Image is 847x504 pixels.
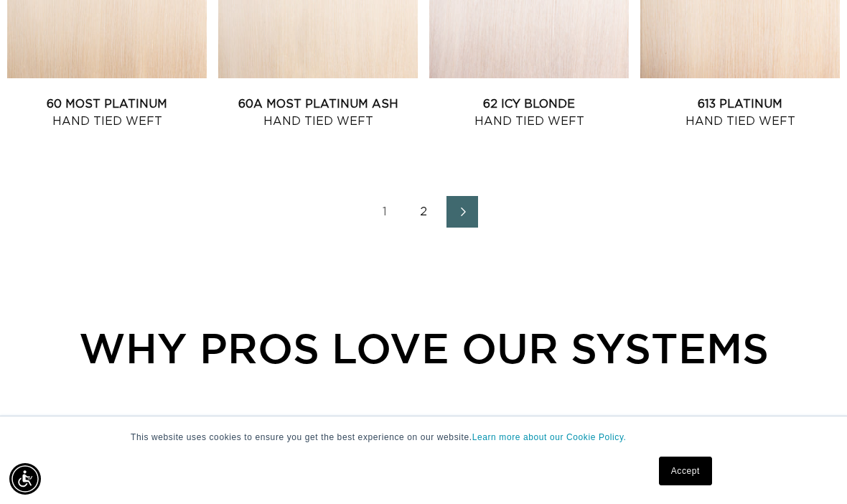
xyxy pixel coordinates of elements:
a: 62 Icy Blonde Hand Tied Weft [429,95,629,130]
a: Next page [446,196,478,228]
nav: Pagination [7,196,840,228]
div: Accessibility Menu [9,463,41,495]
a: Page 1 [369,196,401,228]
a: Accept [659,457,712,485]
p: This website uses cookies to ensure you get the best experience on our website. [131,431,716,444]
a: 60A Most Platinum Ash Hand Tied Weft [218,95,418,130]
a: 613 Platinum Hand Tied Weft [640,95,840,130]
iframe: Chat Widget [775,435,847,504]
div: WHY PROS LOVE OUR SYSTEMS [73,317,774,379]
a: Learn more about our Cookie Policy. [472,432,627,442]
a: 60 Most Platinum Hand Tied Weft [7,95,207,130]
a: Page 2 [408,196,439,228]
